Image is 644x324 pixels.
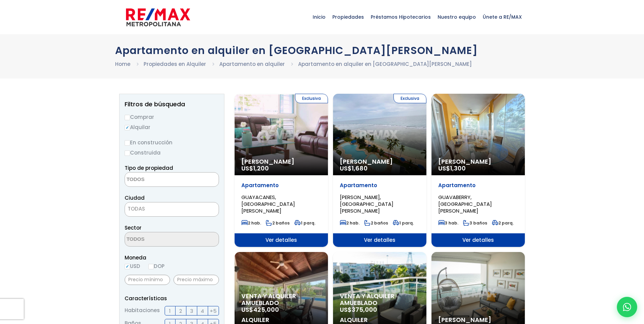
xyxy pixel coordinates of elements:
span: Ciudad [125,194,145,201]
input: DOP [148,264,154,269]
span: Ver detalles [235,233,328,247]
span: US$ [340,305,377,314]
span: 2 baños [266,220,290,226]
img: remax-metropolitana-logo [126,7,190,28]
span: GUAYACANES, [GEOGRAPHIC_DATA][PERSON_NAME] [241,194,295,214]
span: Nuestro equipo [434,7,479,27]
span: Ver detalles [431,233,525,247]
a: Home [115,60,130,68]
span: Propiedades [329,7,367,27]
textarea: Search [125,173,191,187]
span: US$ [241,305,279,314]
p: Apartamento [438,182,518,189]
span: +5 [210,307,217,315]
span: Alquiler [241,317,321,323]
a: Exclusiva [PERSON_NAME] US$1,680 Apartamento [PERSON_NAME], [GEOGRAPHIC_DATA][PERSON_NAME] 2 hab.... [333,94,426,247]
span: TODAS [125,202,219,217]
span: [PERSON_NAME] [340,158,420,165]
a: [PERSON_NAME] US$1,300 Apartamento GUAVABERRY, [GEOGRAPHIC_DATA][PERSON_NAME] 3 hab. 3 baños 2 pa... [431,94,525,247]
p: Apartamento [241,182,321,189]
span: Venta y alquiler amueblado [340,293,420,306]
span: 2 [179,307,182,315]
label: Alquilar [125,123,219,131]
input: USD [125,264,130,269]
label: DOP [148,262,165,270]
span: 1 parq. [393,220,414,226]
span: [PERSON_NAME] [241,158,321,165]
label: Construida [125,148,219,157]
textarea: Search [125,232,191,247]
span: 1 parq. [294,220,315,226]
input: En construcción [125,140,130,146]
label: USD [125,262,140,270]
span: Moneda [125,253,219,262]
input: Construida [125,150,130,156]
span: Alquiler [340,317,420,323]
span: Préstamos Hipotecarios [367,7,434,27]
a: Exclusiva [PERSON_NAME] US$1,200 Apartamento GUAYACANES, [GEOGRAPHIC_DATA][PERSON_NAME] 2 hab. 2 ... [235,94,328,247]
span: US$ [340,164,368,173]
span: 2 hab. [241,220,261,226]
input: Comprar [125,115,130,120]
input: Alquilar [125,125,130,130]
span: 2 hab. [340,220,360,226]
p: Apartamento [340,182,420,189]
span: Exclusiva [295,94,328,103]
span: Únete a RE/MAX [479,7,525,27]
span: 2 baños [364,220,388,226]
a: Propiedades en Alquiler [144,60,206,68]
p: Características [125,294,219,303]
span: 3 baños [463,220,487,226]
label: En construcción [125,138,219,147]
a: Apartamento en alquiler [219,60,285,68]
input: Precio máximo [173,275,219,285]
span: Exclusiva [393,94,426,103]
label: Comprar [125,113,219,121]
span: [PERSON_NAME], [GEOGRAPHIC_DATA][PERSON_NAME] [340,194,393,214]
h1: Apartamento en alquiler en [GEOGRAPHIC_DATA][PERSON_NAME] [115,44,529,56]
span: 4 [201,307,204,315]
span: 375,000 [352,305,377,314]
span: [PERSON_NAME] [438,317,518,323]
span: TODAS [125,204,219,214]
span: 3 [190,307,193,315]
span: TODAS [128,205,145,212]
span: Ver detalles [333,233,426,247]
span: 1,680 [352,164,368,173]
span: Inicio [309,7,329,27]
span: 2 parq. [492,220,514,226]
span: Habitaciones [125,306,160,316]
span: Venta y alquiler amueblado [241,293,321,306]
span: [PERSON_NAME] [438,158,518,165]
span: US$ [241,164,269,173]
li: Apartamento en alquiler en [GEOGRAPHIC_DATA][PERSON_NAME] [298,60,472,68]
span: 1,300 [450,164,466,173]
span: US$ [438,164,466,173]
span: 1 [169,307,171,315]
span: GUAVABERRY, [GEOGRAPHIC_DATA][PERSON_NAME] [438,194,492,214]
span: Sector [125,224,142,231]
span: 425,000 [253,305,279,314]
h2: Filtros de búsqueda [125,101,219,108]
input: Precio mínimo [125,275,170,285]
span: Tipo de propiedad [125,164,173,172]
span: 1,200 [253,164,269,173]
span: 3 hab. [438,220,458,226]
